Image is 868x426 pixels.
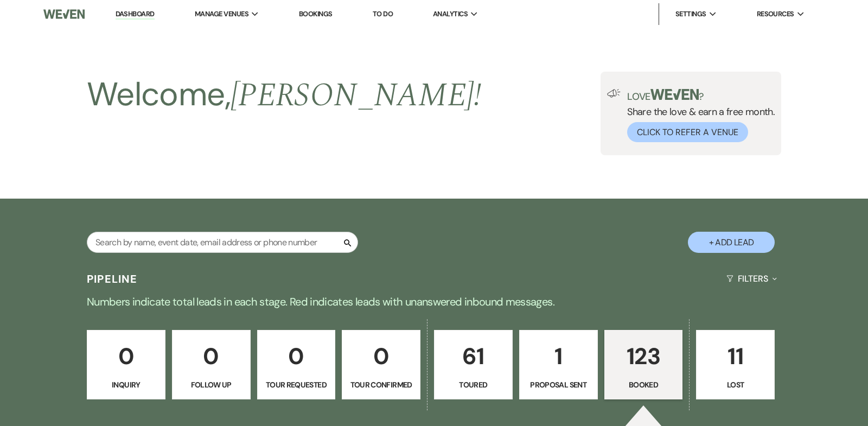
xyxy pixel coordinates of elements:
[179,379,244,391] p: Follow Up
[87,232,358,253] input: Search by name, event date, email address or phone number
[231,71,481,120] span: [PERSON_NAME] !
[87,271,138,287] h3: Pipeline
[703,338,768,374] p: 11
[264,379,329,391] p: Tour Requested
[604,330,683,399] a: 123Booked
[349,338,413,374] p: 0
[172,330,251,399] a: 0Follow Up
[526,379,591,391] p: Proposal Sent
[696,330,775,399] a: 11Lost
[611,379,676,391] p: Booked
[116,9,155,20] a: Dashboard
[757,9,794,20] span: Resources
[434,330,513,399] a: 61Toured
[627,122,748,142] button: Click to Refer a Venue
[373,9,393,18] a: To Do
[627,89,775,101] p: Love ?
[87,72,481,118] h2: Welcome,
[607,89,621,98] img: loud-speaker-illustration.svg
[179,338,244,374] p: 0
[87,330,165,399] a: 0Inquiry
[43,3,85,26] img: Weven Logo
[675,9,706,20] span: Settings
[688,232,775,253] button: + Add Lead
[441,379,506,391] p: Toured
[195,9,248,20] span: Manage Venues
[441,338,506,374] p: 61
[257,330,336,399] a: 0Tour Requested
[650,89,699,100] img: weven-logo-green.svg
[94,379,158,391] p: Inquiry
[342,330,420,399] a: 0Tour Confirmed
[43,293,825,310] p: Numbers indicate total leads in each stage. Red indicates leads with unanswered inbound messages.
[722,264,781,293] button: Filters
[611,338,676,374] p: 123
[526,338,591,374] p: 1
[349,379,413,391] p: Tour Confirmed
[519,330,598,399] a: 1Proposal Sent
[94,338,158,374] p: 0
[433,9,468,20] span: Analytics
[703,379,768,391] p: Lost
[299,9,333,18] a: Bookings
[621,89,775,142] div: Share the love & earn a free month.
[264,338,329,374] p: 0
